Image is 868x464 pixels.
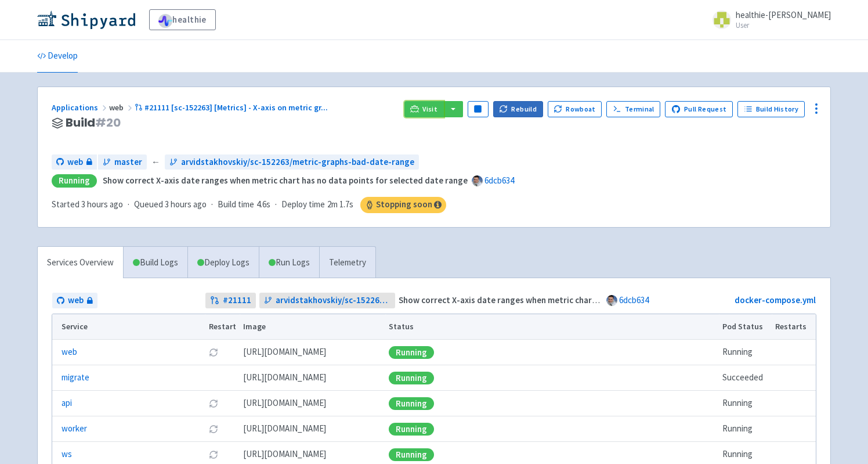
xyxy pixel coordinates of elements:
[385,314,719,340] th: Status
[719,314,772,340] th: Pod Status
[735,294,816,305] a: docker-compose.yml
[67,156,83,169] span: web
[218,198,254,211] span: Build time
[68,294,84,307] span: web
[209,348,218,357] button: Restart pod
[281,198,325,211] span: Deploy time
[484,175,514,186] a: 6dcb634
[165,199,207,210] time: 3 hours ago
[422,105,437,114] span: Visit
[134,199,207,210] span: Queued
[619,294,649,305] a: 6dcb634
[719,340,772,365] td: Running
[243,371,326,384] span: [DOMAIN_NAME][URL]
[52,314,205,340] th: Service
[95,114,121,131] span: # 20
[389,448,434,461] div: Running
[259,293,396,308] a: arvidstakhovskiy/sc-152263/metric-graphs-bad-date-range
[165,154,419,170] a: arvidstakhovskiy/sc-152263/metric-graphs-bad-date-range
[389,397,434,410] div: Running
[109,102,135,113] span: web
[719,416,772,442] td: Running
[665,101,733,117] a: Pull Request
[327,198,353,211] span: 2m 1.7s
[223,294,251,307] strong: # 21111
[37,40,78,73] a: Develop
[181,156,414,169] span: arvidstakhovskiy/sc-152263/metric-graphs-bad-date-range
[772,314,816,340] th: Restarts
[205,293,256,308] a: #21111
[205,314,240,340] th: Restart
[606,101,660,117] a: Terminal
[548,101,602,117] button: Rowboat
[319,247,375,279] a: Telemetry
[187,247,259,279] a: Deploy Logs
[149,9,216,30] a: healthie
[404,101,444,117] a: Visit
[135,102,330,113] a: #21111 [sc-152263] [Metrics] - X-axis on metric gr...
[38,247,123,279] a: Services Overview
[124,247,187,279] a: Build Logs
[209,450,218,459] button: Restart pod
[737,101,805,117] a: Build History
[706,10,831,29] a: healthie-[PERSON_NAME] User
[62,346,77,359] a: web
[719,391,772,416] td: Running
[98,154,147,170] a: master
[719,365,772,391] td: Succeeded
[243,346,326,359] span: [DOMAIN_NAME][URL]
[468,101,489,117] button: Pause
[209,425,218,434] button: Restart pod
[389,372,434,384] div: Running
[243,397,326,410] span: [DOMAIN_NAME][URL]
[389,423,434,436] div: Running
[399,294,764,305] strong: Show correct X-axis date ranges when metric chart has no data points for selected date range
[52,197,446,213] div: · · ·
[493,101,543,117] button: Rebuild
[81,199,123,210] time: 3 hours ago
[103,175,468,186] strong: Show correct X-axis date ranges when metric chart has no data points for selected date range
[62,448,72,461] a: ws
[243,422,326,436] span: [DOMAIN_NAME][URL]
[209,399,218,408] button: Restart pod
[276,294,391,307] span: arvidstakhovskiy/sc-152263/metric-graphs-bad-date-range
[114,156,142,169] span: master
[144,102,328,113] span: #21111 [sc-152263] [Metrics] - X-axis on metric gr ...
[52,154,97,170] a: web
[52,102,109,113] a: Applications
[62,371,89,384] a: migrate
[52,199,123,210] span: Started
[62,422,87,436] a: worker
[66,116,121,130] span: Build
[240,314,385,340] th: Image
[37,10,135,29] img: Shipyard logo
[389,346,434,359] div: Running
[62,397,72,410] a: api
[259,247,319,279] a: Run Logs
[360,197,446,213] span: Stopping soon
[52,293,97,308] a: web
[736,9,831,20] span: healthie-[PERSON_NAME]
[736,21,831,29] small: User
[151,156,160,169] span: ←
[243,448,326,461] span: [DOMAIN_NAME][URL]
[52,174,97,188] div: Running
[256,198,270,211] span: 4.6s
